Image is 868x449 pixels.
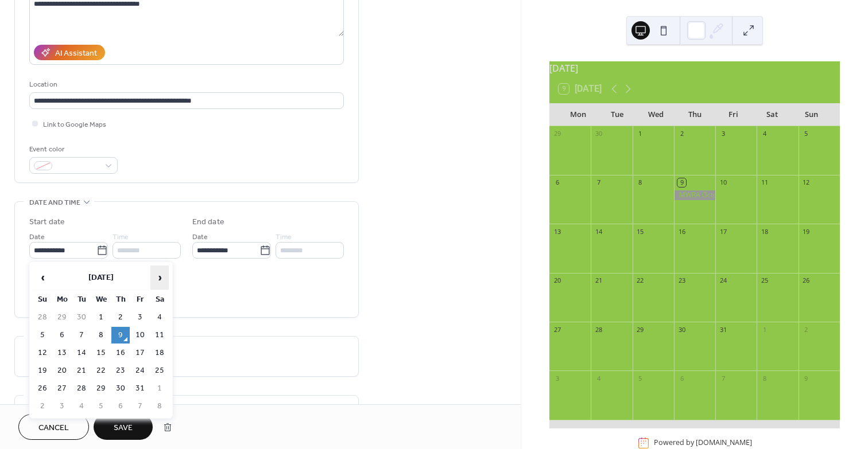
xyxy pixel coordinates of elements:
[802,130,811,138] div: 5
[29,143,115,155] div: Event color
[760,227,769,236] div: 18
[131,398,149,415] td: 7
[18,414,89,440] button: Cancel
[802,276,811,285] div: 26
[594,374,603,382] div: 4
[29,197,80,209] span: Date and time
[753,103,792,126] div: Sat
[636,227,645,236] div: 15
[131,291,149,308] th: Fr
[675,103,714,126] div: Thu
[131,345,149,361] td: 17
[760,325,769,334] div: 1
[38,422,69,434] span: Cancel
[113,231,129,243] span: Time
[33,398,52,415] td: 2
[714,103,753,126] div: Fri
[111,398,130,415] td: 6
[150,345,169,361] td: 18
[150,380,169,397] td: 1
[677,276,686,285] div: 23
[760,178,769,187] div: 11
[131,309,149,326] td: 3
[131,327,149,343] td: 10
[559,103,598,126] div: Mon
[760,130,769,138] div: 4
[92,309,110,326] td: 1
[92,327,110,343] td: 8
[33,345,52,361] td: 12
[33,362,52,379] td: 19
[549,61,840,75] div: [DATE]
[719,374,727,382] div: 7
[150,291,169,308] th: Sa
[92,362,110,379] td: 22
[719,227,727,236] div: 17
[802,227,811,236] div: 19
[72,362,91,379] td: 21
[677,130,686,138] div: 2
[276,231,292,243] span: Time
[802,178,811,187] div: 12
[33,291,52,308] th: Su
[594,130,603,138] div: 30
[92,398,110,415] td: 5
[33,309,52,326] td: 28
[111,291,130,308] th: Th
[553,276,561,285] div: 20
[53,362,71,379] td: 20
[92,345,110,361] td: 15
[53,309,71,326] td: 29
[34,266,51,289] span: ‹
[594,325,603,334] div: 28
[594,178,603,187] div: 7
[55,48,97,60] div: AI Assistant
[72,309,91,326] td: 30
[719,130,727,138] div: 3
[654,438,752,448] div: Powered by
[72,327,91,343] td: 7
[114,422,133,434] span: Save
[150,362,169,379] td: 25
[53,327,71,343] td: 6
[34,45,105,60] button: AI Assistant
[72,398,91,415] td: 4
[53,345,71,361] td: 13
[150,309,169,326] td: 4
[594,276,603,285] div: 21
[637,103,676,126] div: Wed
[33,380,52,397] td: 26
[43,119,106,131] span: Link to Google Maps
[598,103,637,126] div: Tue
[192,216,224,228] div: End date
[53,380,71,397] td: 27
[553,374,561,382] div: 3
[792,103,831,126] div: Sun
[719,178,727,187] div: 10
[677,227,686,236] div: 16
[553,130,561,138] div: 29
[802,374,811,382] div: 9
[760,276,769,285] div: 25
[719,325,727,334] div: 31
[29,216,65,228] div: Start date
[72,291,91,308] th: Tu
[72,345,91,361] td: 14
[53,291,71,308] th: Mo
[674,190,715,200] div: MWRA October Meetings
[594,227,603,236] div: 14
[111,309,130,326] td: 2
[92,291,110,308] th: We
[677,325,686,334] div: 30
[192,231,208,243] span: Date
[553,325,561,334] div: 27
[94,414,153,440] button: Save
[53,266,149,290] th: [DATE]
[33,327,52,343] td: 5
[150,398,169,415] td: 8
[636,178,645,187] div: 8
[29,79,342,91] div: Location
[53,398,71,415] td: 3
[150,327,169,343] td: 11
